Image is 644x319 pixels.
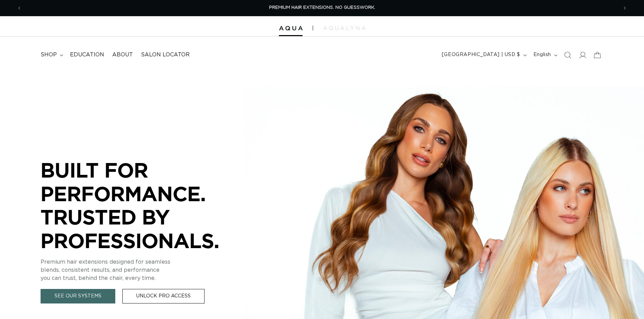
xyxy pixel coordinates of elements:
[533,51,551,58] span: English
[41,158,243,252] p: BUILT FOR PERFORMANCE. TRUSTED BY PROFESSIONALS.
[323,26,365,30] img: aqualyna.com
[70,51,104,58] span: Education
[108,47,137,62] a: About
[279,26,303,31] img: Aqua Hair Extensions
[41,258,243,282] p: Premium hair extensions designed for seamless blends, consistent results, and performance you can...
[122,289,205,303] a: Unlock Pro Access
[41,289,115,303] a: See Our Systems
[112,51,133,58] span: About
[617,2,632,15] button: Next announcement
[560,48,575,62] summary: Search
[442,51,520,58] span: [GEOGRAPHIC_DATA] | USD $
[141,51,190,58] span: Salon Locator
[41,51,57,58] span: shop
[12,2,27,15] button: Previous announcement
[529,49,560,61] button: English
[438,49,529,61] button: [GEOGRAPHIC_DATA] | USD $
[137,47,194,62] a: Salon Locator
[269,5,375,10] span: PREMIUM HAIR EXTENSIONS. NO GUESSWORK.
[37,47,66,62] summary: shop
[66,47,108,62] a: Education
